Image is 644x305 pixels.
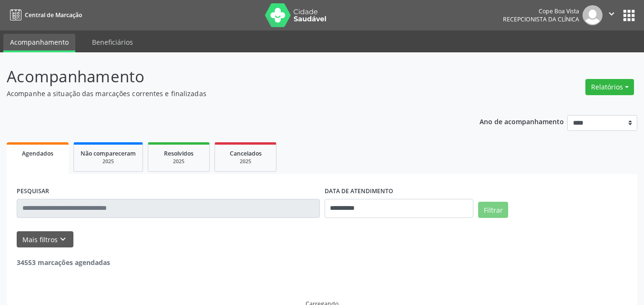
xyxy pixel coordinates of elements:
[621,7,637,24] button: apps
[164,149,194,157] span: Resolvidos
[22,149,53,157] span: Agendados
[17,184,49,199] label: PESQUISAR
[583,5,603,25] img: img
[7,89,448,98] p: Acompanhe a situação das marcações correntes e finalizadas
[606,9,617,19] i: 
[85,34,140,50] a: Beneficiários
[603,5,621,25] button: 
[25,11,82,19] span: Central de Marcação
[325,184,393,199] label: DATA DE ATENDIMENTO
[17,231,73,248] button: Mais filtroskeyboard_arrow_down
[7,65,448,89] p: Acompanhamento
[230,149,262,157] span: Cancelados
[58,234,68,245] i: keyboard_arrow_down
[503,7,579,15] div: Cope Boa Vista
[222,158,269,165] div: 2025
[155,158,203,165] div: 2025
[480,115,564,127] p: Ano de acompanhamento
[81,158,136,165] div: 2025
[3,34,75,52] a: Acompanhamento
[478,202,508,218] button: Filtrar
[585,79,634,95] button: Relatórios
[7,7,82,23] a: Central de Marcação
[81,149,136,157] span: Não compareceram
[17,258,110,267] strong: 34553 marcações agendadas
[503,15,579,23] span: Recepcionista da clínica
